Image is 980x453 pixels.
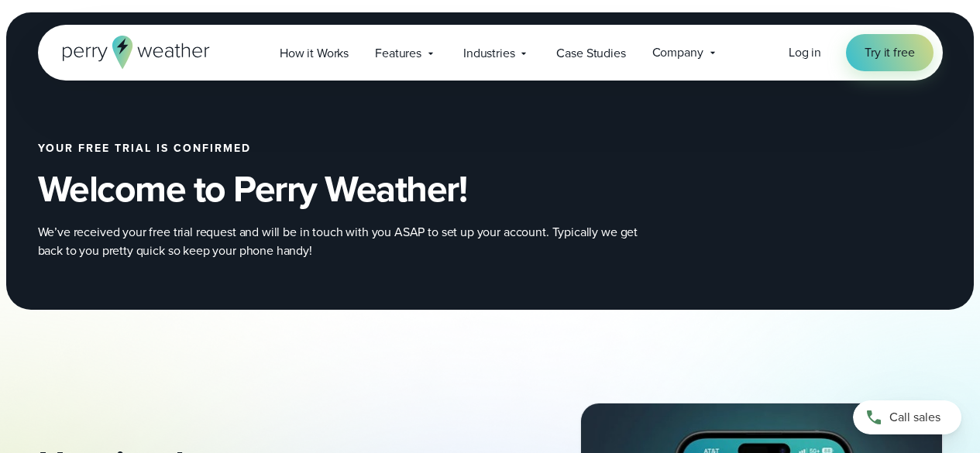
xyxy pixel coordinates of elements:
[865,43,914,62] span: Try it free
[846,34,933,71] a: Try it free
[38,167,710,211] h2: Welcome to Perry Weather!
[463,44,514,63] span: Industries
[889,408,940,427] span: Call sales
[853,400,961,434] a: Call sales
[543,37,638,69] a: Case Studies
[789,43,821,61] span: Log in
[375,44,421,63] span: Features
[556,44,625,63] span: Case Studies
[266,37,362,69] a: How it Works
[280,44,349,63] span: How it Works
[38,142,710,155] h2: Your free trial is confirmed
[789,43,821,62] a: Log in
[38,223,658,260] p: We’ve received your free trial request and will be in touch with you ASAP to set up your account....
[652,43,703,62] span: Company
